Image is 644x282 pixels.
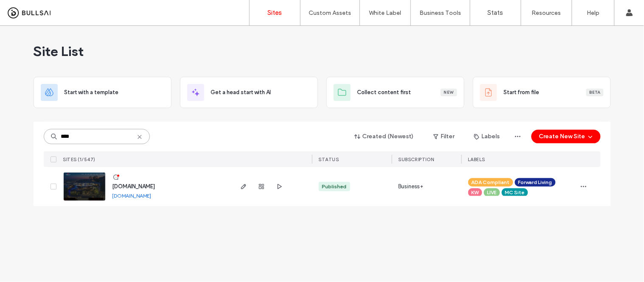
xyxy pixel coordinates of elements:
[505,189,525,196] span: MC Site
[326,77,464,108] div: Collect content firstNew
[467,130,508,143] button: Labels
[586,89,604,96] div: Beta
[180,77,318,108] div: Get a head start with AI
[441,89,457,96] div: New
[468,156,486,162] span: LABELS
[319,156,339,162] span: STATUS
[65,88,119,97] span: Start with a template
[369,9,402,17] label: White Label
[322,183,347,190] div: Published
[504,88,540,97] span: Start from file
[347,130,422,143] button: Created (Newest)
[34,43,84,60] span: Site List
[518,179,552,186] span: Forward Living
[399,182,424,191] span: Business+
[399,156,435,162] span: SUBSCRIPTION
[587,9,600,17] label: Help
[488,9,503,17] label: Stats
[309,9,352,17] label: Custom Assets
[472,189,479,196] span: KW
[420,9,461,17] label: Business Tools
[532,9,561,17] label: Resources
[532,130,601,143] button: Create New Site
[63,156,96,162] span: SITES (1/547)
[211,88,271,97] span: Get a head start with AI
[487,189,497,196] span: LIVE
[112,183,155,190] a: [DOMAIN_NAME]
[34,77,172,108] div: Start with a template
[19,6,37,14] span: Help
[357,88,411,97] span: Collect content first
[112,193,152,199] a: [DOMAIN_NAME]
[473,77,611,108] div: Start from fileBeta
[472,179,510,186] span: ADA Compliant
[268,9,282,17] label: Sites
[425,130,463,143] button: Filter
